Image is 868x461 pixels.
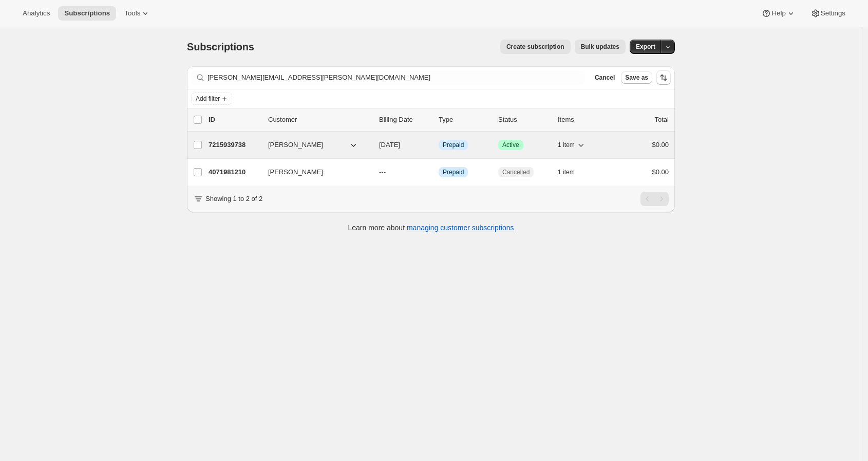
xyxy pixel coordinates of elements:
[124,9,140,17] span: Tools
[268,167,323,177] span: [PERSON_NAME]
[558,168,575,176] span: 1 item
[262,137,365,153] button: [PERSON_NAME]
[23,9,50,17] span: Analytics
[379,141,400,149] span: [DATE]
[591,71,619,84] button: Cancel
[502,168,530,176] span: Cancelled
[656,70,671,85] button: Sort the results
[118,6,157,21] button: Tools
[205,194,262,204] p: Showing 1 to 2 of 2
[630,40,662,54] button: Export
[209,138,669,152] div: 7215939738[PERSON_NAME][DATE]InfoPrepaidSuccessActive1 item$0.00
[625,73,648,82] span: Save as
[558,138,586,152] button: 1 item
[640,192,669,206] nav: Pagination
[500,40,571,54] button: Create subscription
[16,6,56,21] button: Analytics
[209,167,260,177] p: 4071981210
[443,168,464,176] span: Prepaid
[771,9,785,17] span: Help
[498,115,550,125] p: Status
[348,223,514,233] p: Learn more about
[268,115,371,125] p: Customer
[64,9,110,17] span: Subscriptions
[506,43,564,51] span: Create subscription
[209,140,260,150] p: 7215939738
[209,165,669,179] div: 4071981210[PERSON_NAME]---InfoPrepaidCancelled1 item$0.00
[58,6,116,21] button: Subscriptions
[191,93,232,105] button: Add filter
[209,115,260,125] p: ID
[755,6,802,21] button: Help
[502,141,519,149] span: Active
[804,6,852,21] button: Settings
[821,9,845,17] span: Settings
[187,41,254,52] span: Subscriptions
[595,73,615,82] span: Cancel
[652,141,669,149] span: $0.00
[621,71,652,84] button: Save as
[207,70,584,85] input: Filter subscribers
[379,115,430,125] p: Billing Date
[379,168,386,176] span: ---
[268,140,323,150] span: [PERSON_NAME]
[209,115,669,125] div: IDCustomerBilling DateTypeStatusItemsTotal
[655,115,669,125] p: Total
[636,43,655,51] span: Export
[262,164,365,180] button: [PERSON_NAME]
[581,43,619,51] span: Bulk updates
[196,95,220,103] span: Add filter
[558,115,609,125] div: Items
[407,224,514,232] a: managing customer subscriptions
[575,40,626,54] button: Bulk updates
[558,141,575,149] span: 1 item
[558,165,586,179] button: 1 item
[443,141,464,149] span: Prepaid
[439,115,490,125] div: Type
[652,168,669,176] span: $0.00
